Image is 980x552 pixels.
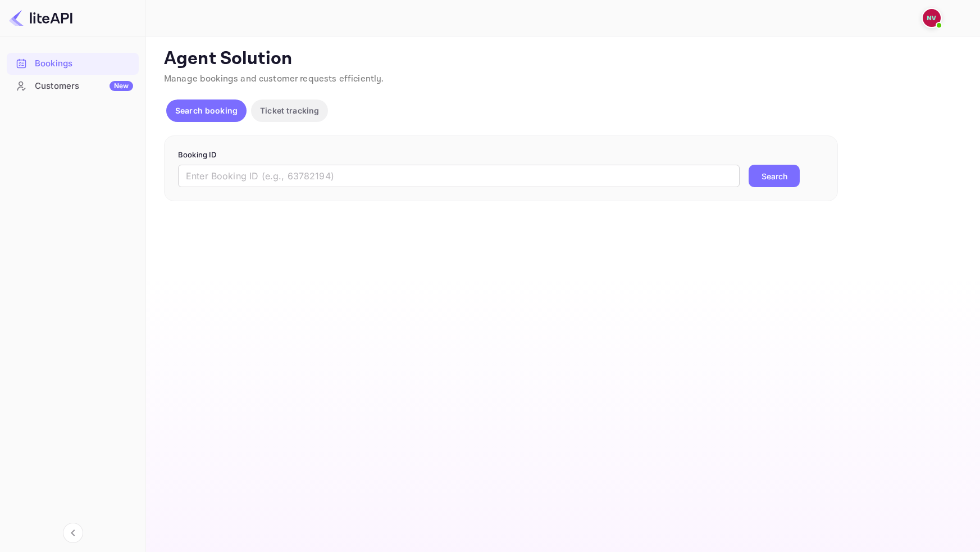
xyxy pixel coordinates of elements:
[7,75,139,96] a: CustomersNew
[110,81,133,91] div: New
[164,73,384,85] span: Manage bookings and customer requests efficiently.
[175,105,238,116] p: Search booking
[7,53,139,74] a: Bookings
[260,105,319,116] p: Ticket tracking
[178,150,824,161] p: Booking ID
[63,523,83,543] button: Collapse navigation
[164,48,960,70] p: Agent Solution
[749,165,800,187] button: Search
[178,165,740,187] input: Enter Booking ID (e.g., 63782194)
[7,53,139,75] div: Bookings
[35,80,133,93] div: Customers
[35,57,133,70] div: Bookings
[923,9,941,27] img: Nicholas Valbusa
[9,9,72,27] img: LiteAPI logo
[7,75,139,97] div: CustomersNew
